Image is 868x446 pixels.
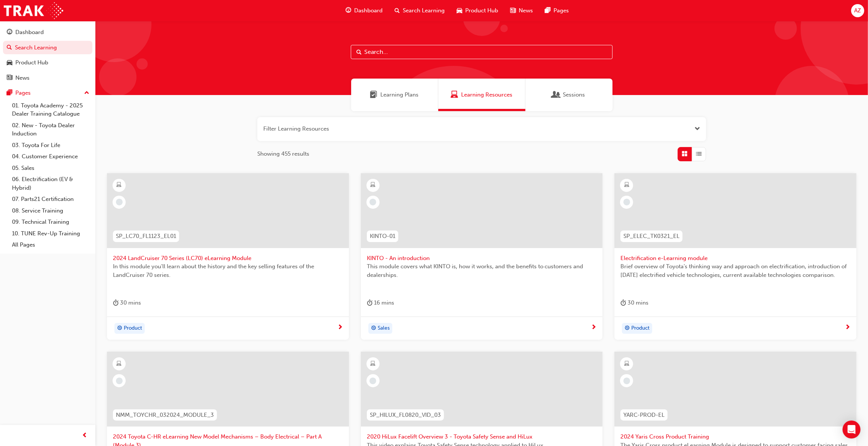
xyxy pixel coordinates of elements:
span: 2024 LandCruiser 70 Series (LC70) eLearning Module [113,254,343,263]
span: search-icon [7,45,12,51]
img: Trak [4,2,63,19]
div: Pages [15,89,31,97]
a: 04. Customer Experience [9,151,92,162]
button: AZ [851,4,864,17]
a: SP_ELEC_TK0321_ELElectrification e-Learning moduleBrief overview of Toyota’s thinking way and app... [614,173,856,340]
span: duration-icon [113,298,119,308]
span: Search [356,48,362,56]
span: Brief overview of Toyota’s thinking way and approach on electrification, introduction of [DATE] e... [620,262,850,279]
span: target-icon [371,324,376,333]
span: car-icon [7,59,12,66]
span: pages-icon [545,6,550,15]
span: Pages [553,6,569,15]
span: prev-icon [82,431,88,440]
span: In this module you'll learn about the history and the key selling features of the LandCruiser 70 ... [113,262,343,279]
span: target-icon [625,324,630,333]
span: SP_HILUX_FL0820_VID_03 [370,411,441,419]
span: next-icon [591,324,596,331]
span: news-icon [510,6,516,15]
a: news-iconNews [504,3,539,18]
a: Search Learning [3,41,92,55]
a: All Pages [9,239,92,251]
span: NMM_TOYCHR_032024_MODULE_3 [116,411,214,419]
span: learningResourceType_ELEARNING-icon [624,180,629,190]
span: Grid [682,150,688,158]
a: 09. Technical Training [9,216,92,228]
span: learningRecordVerb_NONE-icon [369,199,376,205]
a: News [3,71,92,85]
span: pages-icon [7,90,12,97]
span: news-icon [7,75,12,82]
a: 06. Electrification (EV & Hybrid) [9,174,92,193]
span: Product [124,324,142,333]
span: learningResourceType_ELEARNING-icon [117,180,122,190]
span: up-icon [84,88,89,98]
a: KINTO-01KINTO - An introductionThis module covers what KINTO is, how it works, and the benefits t... [361,173,603,340]
a: 03. Toyota For Life [9,140,92,151]
span: 2024 Yaris Cross Product Training [620,433,850,441]
span: SP_LC70_FL1123_EL01 [116,232,176,241]
span: guage-icon [7,29,12,36]
button: Pages [3,86,92,100]
span: Learning Plans [381,91,419,99]
span: car-icon [457,6,462,15]
a: Dashboard [3,25,92,39]
a: 07. Parts21 Certification [9,193,92,205]
span: This module covers what KINTO is, how it works, and the benefits to customers and dealerships. [367,262,597,279]
span: 2020 HiLux Facelift Overview 3 - Toyota Safety Sense and HiLux [367,433,597,441]
span: Learning Resources [451,91,458,99]
a: search-iconSearch Learning [389,3,451,18]
span: learningResourceType_ELEARNING-icon [370,359,375,369]
span: News [519,6,533,15]
button: DashboardSearch LearningProduct HubNews [3,24,92,86]
span: KINTO-01 [370,232,395,241]
span: Product Hub [465,6,498,15]
span: duration-icon [367,298,372,308]
a: pages-iconPages [539,3,575,18]
span: Learning Resources [461,91,512,99]
a: SessionsSessions [525,79,613,111]
div: 30 mins [113,298,141,308]
span: learningRecordVerb_NONE-icon [623,199,630,205]
a: car-iconProduct Hub [451,3,504,18]
a: guage-iconDashboard [340,3,389,18]
span: learningResourceType_ELEARNING-icon [117,359,122,369]
span: AZ [854,6,861,15]
div: Product Hub [15,58,48,67]
span: Dashboard [354,6,383,15]
span: learningResourceType_ELEARNING-icon [624,359,629,369]
div: Dashboard [15,28,44,37]
span: Search Learning [403,6,445,15]
span: Showing 455 results [257,150,309,158]
div: 16 mins [367,298,394,308]
span: next-icon [845,324,850,331]
span: target-icon [117,324,122,333]
a: 02. New - Toyota Dealer Induction [9,120,92,140]
div: News [15,74,30,82]
a: Learning PlansLearning Plans [351,79,438,111]
span: Electrification e-Learning module [620,254,850,263]
span: next-icon [337,324,343,331]
a: SP_LC70_FL1123_EL012024 LandCruiser 70 Series (LC70) eLearning ModuleIn this module you'll learn ... [107,173,349,340]
input: Search... [351,45,613,59]
span: guage-icon [346,6,351,15]
div: 30 mins [620,298,648,308]
span: Sales [378,324,390,333]
span: YARC-PROD-EL [623,411,665,419]
a: 10. TUNE Rev-Up Training [9,228,92,239]
span: Learning Plans [370,91,378,99]
span: duration-icon [620,298,626,308]
a: 05. Sales [9,162,92,174]
span: learningResourceType_ELEARNING-icon [370,180,375,190]
span: KINTO - An introduction [367,254,597,263]
span: SP_ELEC_TK0321_EL [623,232,680,241]
span: learningRecordVerb_NONE-icon [116,378,123,384]
button: Open the filter [694,125,700,133]
span: learningRecordVerb_NONE-icon [369,378,376,384]
a: 01. Toyota Academy - 2025 Dealer Training Catalogue [9,100,92,120]
a: 08. Service Training [9,205,92,217]
span: Product [631,324,650,333]
a: Product Hub [3,56,92,70]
